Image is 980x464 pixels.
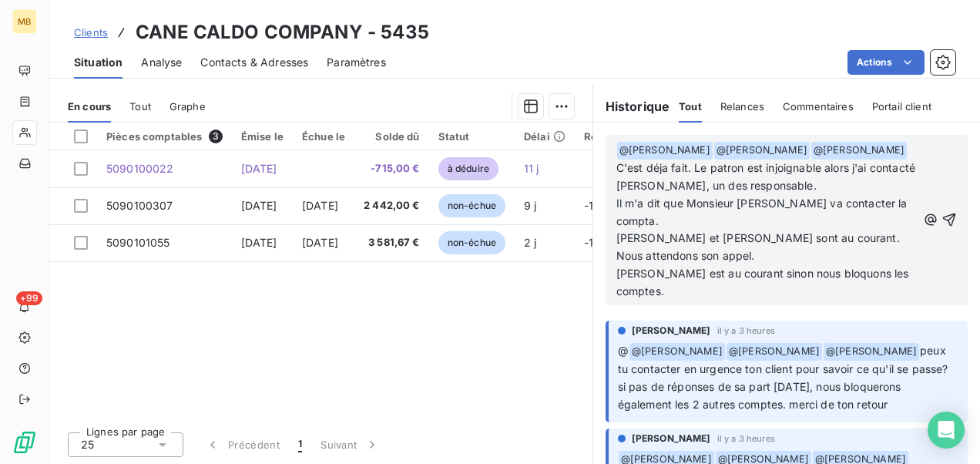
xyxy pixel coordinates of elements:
[524,130,566,143] div: Délai
[727,343,822,361] span: @ [PERSON_NAME]
[872,100,931,113] span: Portail client
[106,236,170,249] span: 5090101055
[618,344,951,411] span: peux tu contacter en urgence ton client pour savoir ce qu'il se passe? si pas de réponses de sa p...
[524,236,536,249] span: 2 j
[524,162,539,175] span: 11 j
[302,199,338,212] span: [DATE]
[136,18,429,46] h3: CANE CALDO COMPANY - 5435
[106,199,173,212] span: 5090100307
[74,55,123,70] span: Situation
[438,130,505,143] div: Statut
[717,326,775,335] span: il y a 3 heures
[928,412,965,449] div: Open Intercom Messenger
[81,437,94,452] span: 25
[364,161,420,177] span: -715,00 €
[714,142,810,160] span: @ [PERSON_NAME]
[129,100,151,113] span: Tout
[824,343,919,361] span: @ [PERSON_NAME]
[632,432,711,446] span: [PERSON_NAME]
[311,429,389,461] button: Suivant
[717,434,775,443] span: il y a 3 heures
[327,55,386,70] span: Paramètres
[524,199,536,212] span: 9 j
[593,97,670,116] h6: Historique
[302,130,345,143] div: Échue le
[438,231,505,254] span: non-échue
[68,100,111,113] span: En cours
[720,100,764,113] span: Relances
[584,236,606,249] span: -13 j
[209,129,223,143] span: 3
[616,161,918,298] span: C'est déja fait. Le patron est injoignable alors j'ai contacté [PERSON_NAME], un des responsable....
[12,9,37,34] div: MB
[438,157,498,180] span: à déduire
[302,236,338,249] span: [DATE]
[241,130,284,143] div: Émise le
[74,26,108,39] span: Clients
[364,198,420,214] span: 2 442,00 €
[289,429,311,461] button: 1
[106,162,174,175] span: 5090100022
[811,142,907,160] span: @ [PERSON_NAME]
[618,344,629,357] span: @
[679,100,702,113] span: Tout
[617,142,713,160] span: @ [PERSON_NAME]
[169,100,206,113] span: Graphe
[364,235,420,250] span: 3 581,67 €
[364,130,420,143] div: Solde dû
[847,50,925,75] button: Actions
[298,437,302,452] span: 1
[438,194,505,217] span: non-échue
[632,324,711,338] span: [PERSON_NAME]
[200,55,308,70] span: Contacts & Adresses
[106,129,223,143] div: Pièces comptables
[629,343,725,361] span: @ [PERSON_NAME]
[783,100,854,113] span: Commentaires
[12,430,37,455] img: Logo LeanPay
[241,199,277,212] span: [DATE]
[196,429,289,461] button: Précédent
[584,199,606,212] span: -13 j
[584,130,633,143] div: Retard
[74,25,108,40] a: Clients
[241,162,277,175] span: [DATE]
[241,236,277,249] span: [DATE]
[16,291,42,305] span: +99
[141,55,182,70] span: Analyse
